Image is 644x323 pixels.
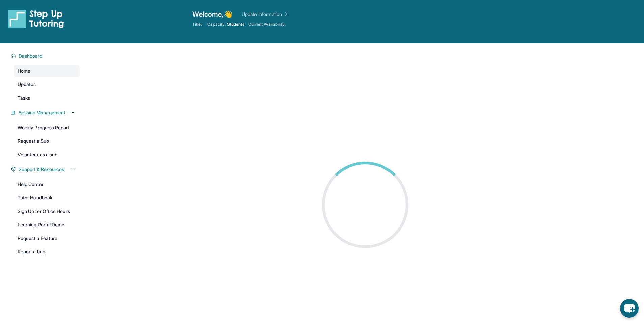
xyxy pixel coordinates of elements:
a: Home [14,65,80,77]
button: Support & Resources [16,166,76,173]
a: Sign Up for Office Hours [14,205,80,217]
span: Home [18,68,30,74]
a: Weekly Progress Report [14,122,80,134]
span: Tasks [18,95,30,101]
span: Students [227,22,244,27]
button: Session Management [16,109,76,116]
a: Help Center [14,178,80,190]
a: Request a Feature [14,232,80,244]
span: Updates [18,81,36,88]
a: Learning Portal Demo [14,219,80,231]
a: Request a Sub [14,135,80,147]
a: Tasks [14,92,80,104]
img: Chevron Right [282,11,289,18]
a: Report a bug [14,246,80,258]
a: Updates [14,78,80,90]
span: Capacity: [207,22,226,27]
button: Dashboard [16,53,76,59]
span: Current Availability: [248,22,286,27]
a: Volunteer as a sub [14,149,80,161]
span: Title: [192,22,202,27]
img: logo [8,9,64,28]
a: Tutor Handbook [14,192,80,204]
span: Dashboard [19,53,43,59]
button: chat-button [620,299,639,318]
span: Support & Resources [19,166,64,173]
span: Welcome, 👋 [192,9,232,19]
a: Update Information [242,11,289,18]
span: Session Management [19,109,65,116]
